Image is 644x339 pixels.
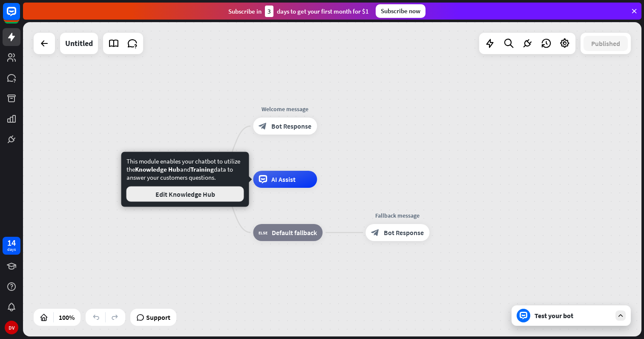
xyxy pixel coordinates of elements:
[259,228,267,237] i: block_fallback
[272,228,317,237] span: Default fallback
[190,165,214,173] span: Training
[359,211,436,220] div: Fallback message
[126,157,244,202] div: This module enables your chatbot to utilize the and data to answer your customers questions.
[384,228,424,237] span: Bot Response
[228,6,369,17] div: Subscribe in days to get your first month for $1
[247,105,323,113] div: Welcome message
[265,6,273,17] div: 3
[584,36,628,51] button: Published
[3,237,20,255] a: 14 days
[259,122,267,130] i: block_bot_response
[126,187,244,202] button: Edit Knowledge Hub
[5,321,18,334] div: DV
[65,33,93,54] div: Untitled
[7,247,16,253] div: days
[135,165,180,173] span: Knowledge Hub
[535,311,611,320] div: Test your bot
[376,4,425,18] div: Subscribe now
[371,228,379,237] i: block_bot_response
[7,239,16,247] div: 14
[271,122,311,130] span: Bot Response
[7,3,32,29] button: Open LiveChat chat widget
[56,310,77,324] div: 100%
[146,310,170,324] span: Support
[271,175,296,184] span: AI Assist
